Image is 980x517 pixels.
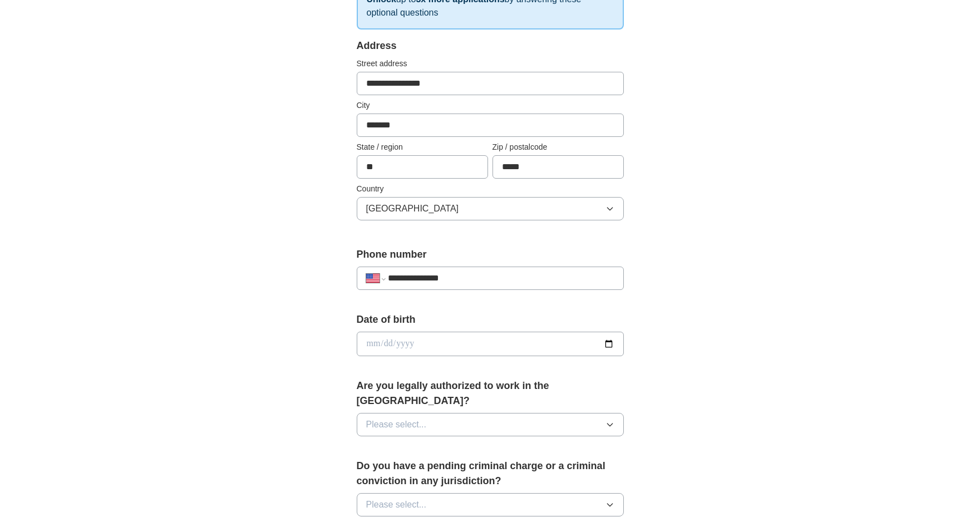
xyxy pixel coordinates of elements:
[357,141,488,153] label: State / region
[357,312,624,327] label: Date of birth
[357,459,624,489] label: Do you have a pending criminal charge or a criminal conviction in any jurisdiction?
[357,493,624,516] button: Please select...
[357,58,624,70] label: Street address
[493,141,624,153] label: Zip / postalcode
[357,38,624,53] div: Address
[357,100,624,111] label: City
[357,378,624,408] label: Are you legally authorized to work in the [GEOGRAPHIC_DATA]?
[357,247,624,262] label: Phone number
[357,183,624,195] label: Country
[366,202,459,215] span: [GEOGRAPHIC_DATA]
[357,413,624,436] button: Please select...
[357,197,624,220] button: [GEOGRAPHIC_DATA]
[366,498,427,511] span: Please select...
[366,418,427,431] span: Please select...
